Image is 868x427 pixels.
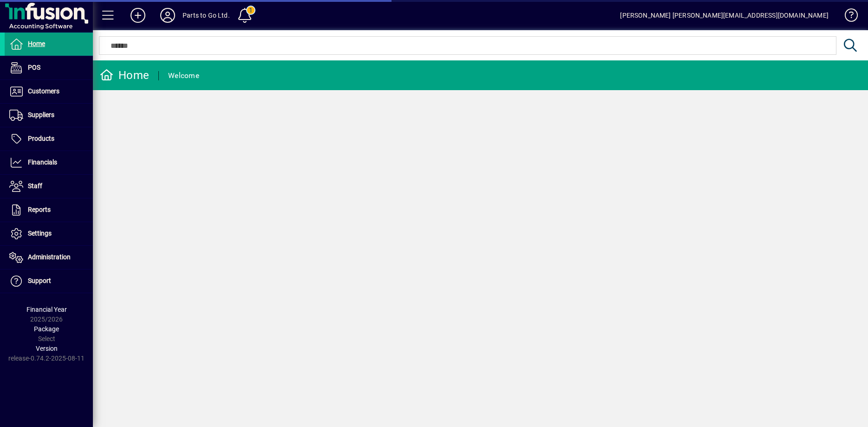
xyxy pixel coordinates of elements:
span: Reports [28,206,51,213]
span: Support [28,277,51,284]
div: Parts to Go Ltd. [183,8,230,23]
span: Package [34,325,59,333]
a: Knowledge Base [838,2,856,32]
a: Products [5,127,93,151]
a: Settings [5,222,93,245]
button: Add [123,7,153,24]
span: Suppliers [28,111,54,118]
a: POS [5,56,93,79]
span: Financial Year [26,306,67,313]
a: Administration [5,246,93,269]
a: Suppliers [5,104,93,127]
a: Financials [5,151,93,174]
span: Staff [28,182,42,190]
span: Products [28,135,54,142]
span: POS [28,64,40,71]
a: Reports [5,198,93,222]
span: Home [28,40,45,47]
a: Support [5,269,93,293]
div: Welcome [168,68,199,83]
span: Customers [28,87,59,95]
div: Home [100,68,149,83]
span: Administration [28,253,71,261]
a: Staff [5,175,93,198]
button: Profile [153,7,183,24]
a: Customers [5,80,93,103]
span: Version [36,345,58,352]
span: Settings [28,230,52,237]
div: [PERSON_NAME] [PERSON_NAME][EMAIL_ADDRESS][DOMAIN_NAME] [620,8,829,23]
span: Financials [28,158,57,166]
